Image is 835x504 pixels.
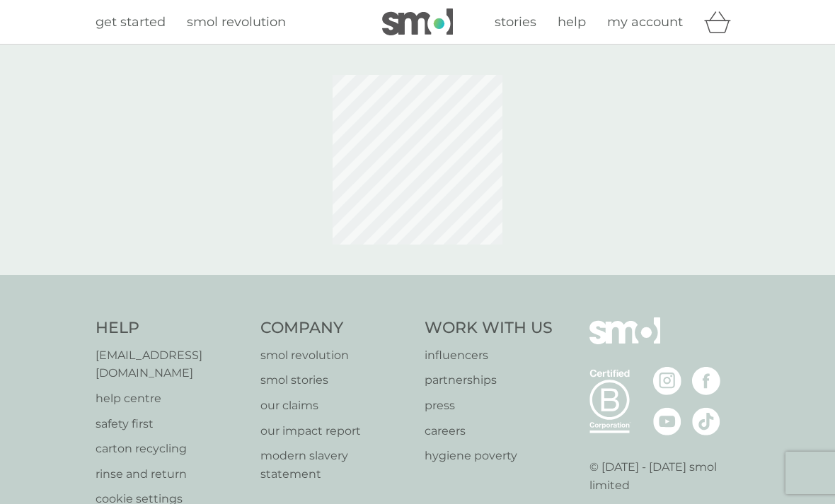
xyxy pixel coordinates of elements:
[425,422,553,440] a: careers
[692,367,720,395] img: visit the smol Facebook page
[260,422,411,440] a: our impact report
[260,447,411,483] a: modern slavery statement
[589,317,660,365] img: smol
[425,371,553,389] a: partnerships
[96,415,246,433] a: safety first
[495,12,536,33] a: stories
[589,458,740,494] p: © [DATE] - [DATE] smol limited
[558,12,586,33] a: help
[692,407,720,435] img: visit the smol Tiktok page
[96,389,246,408] a: help centre
[425,447,553,465] a: hygiene poverty
[96,346,246,382] a: [EMAIL_ADDRESS][DOMAIN_NAME]
[260,346,411,365] a: smol revolution
[653,367,681,395] img: visit the smol Instagram page
[607,14,683,30] span: my account
[96,14,166,30] span: get started
[187,12,286,33] a: smol revolution
[607,12,683,33] a: my account
[653,407,681,435] img: visit the smol Youtube page
[382,8,453,35] img: smol
[425,397,553,415] a: press
[260,317,411,339] h4: Company
[704,8,739,36] div: basket
[425,317,553,339] h4: Work With Us
[96,440,246,458] a: carton recycling
[96,12,166,33] a: get started
[96,317,246,339] h4: Help
[495,14,536,30] span: stories
[260,371,411,389] a: smol stories
[96,465,246,484] a: rinse and return
[558,14,586,30] span: help
[260,397,411,415] a: our claims
[425,346,553,365] a: influencers
[187,14,286,30] span: smol revolution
